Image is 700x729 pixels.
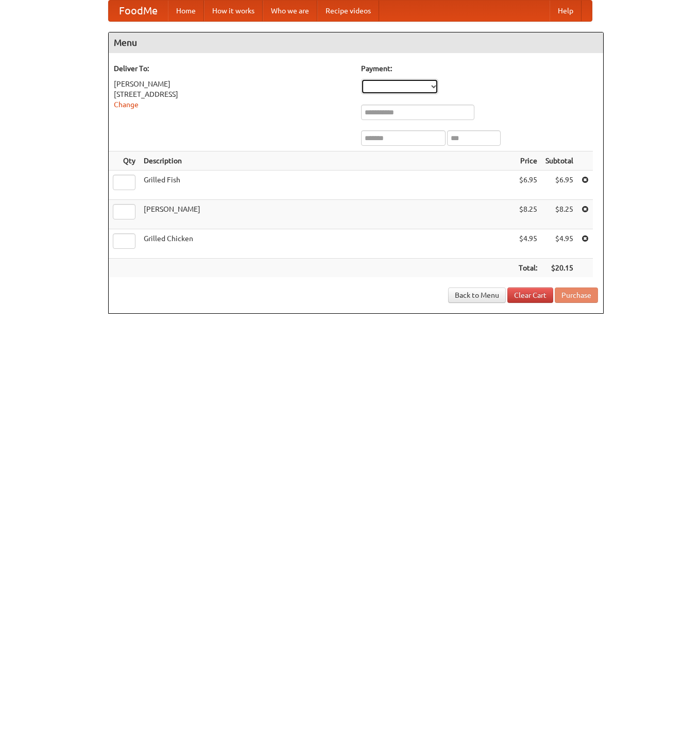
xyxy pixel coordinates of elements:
h5: Deliver To: [114,63,351,74]
th: Price [515,151,541,171]
td: [PERSON_NAME] [140,200,515,229]
th: $20.15 [541,259,577,278]
a: Who we are [263,1,317,21]
td: Grilled Fish [140,171,515,200]
div: [PERSON_NAME] [114,79,351,89]
h5: Payment: [361,63,598,74]
a: Back to Menu [448,287,506,303]
td: $4.95 [541,229,577,259]
a: Change [114,100,139,109]
a: FoodMe [109,1,168,21]
th: Qty [109,151,140,171]
h4: Menu [109,32,603,53]
a: Clear Cart [507,287,553,303]
td: $4.95 [515,229,541,259]
button: Purchase [555,287,598,303]
a: How it works [204,1,263,21]
td: $6.95 [541,171,577,200]
th: Description [140,151,515,171]
a: Home [168,1,204,21]
td: Grilled Chicken [140,229,515,259]
td: $8.25 [541,200,577,229]
div: [STREET_ADDRESS] [114,89,351,99]
th: Total: [515,259,541,278]
a: Recipe videos [317,1,379,21]
td: $8.25 [515,200,541,229]
th: Subtotal [541,151,577,171]
td: $6.95 [515,171,541,200]
a: Help [550,1,582,21]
